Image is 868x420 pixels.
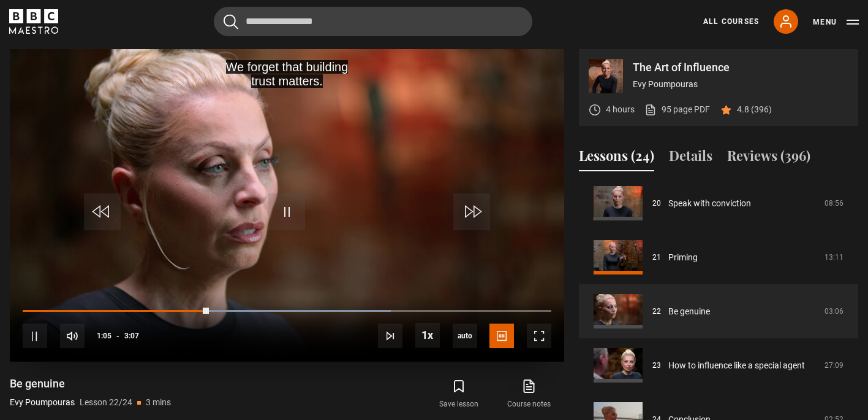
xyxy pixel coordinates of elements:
button: Lessons (24) [579,146,654,171]
p: The Art of Influence [633,62,848,73]
div: Progress Bar [23,310,551,313]
p: 4.8 (396) [737,103,772,116]
p: 4 hours [606,103,635,116]
span: 1:05 [97,325,111,347]
div: Current quality: 1080p [453,324,477,348]
button: Details [669,146,712,171]
button: Playback Rate [415,323,440,348]
a: Speak with conviction [668,197,751,210]
p: Evy Poumpouras [10,396,75,409]
button: Next Lesson [378,324,402,348]
a: 95 page PDF [644,103,710,116]
span: auto [453,324,477,348]
p: 3 mins [146,396,171,409]
svg: BBC Maestro [9,9,58,34]
button: Submit the search query [224,14,238,29]
button: Reviews (396) [727,146,810,171]
h1: Be genuine [10,376,171,391]
button: Toggle navigation [813,16,859,28]
span: - [116,332,119,340]
a: All Courses [703,16,759,27]
span: 3:07 [124,325,139,347]
a: Course notes [494,376,564,412]
a: How to influence like a special agent [668,359,805,372]
video-js: Video Player [10,49,564,362]
button: Fullscreen [527,324,551,348]
p: Lesson 22/24 [80,396,132,409]
button: Save lesson [424,376,494,412]
button: Captions [489,324,514,348]
input: Search [214,7,532,36]
a: Priming [668,251,698,264]
button: Mute [60,324,85,348]
p: Evy Poumpouras [633,78,848,91]
button: Pause [23,324,47,348]
a: Be genuine [668,305,710,318]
